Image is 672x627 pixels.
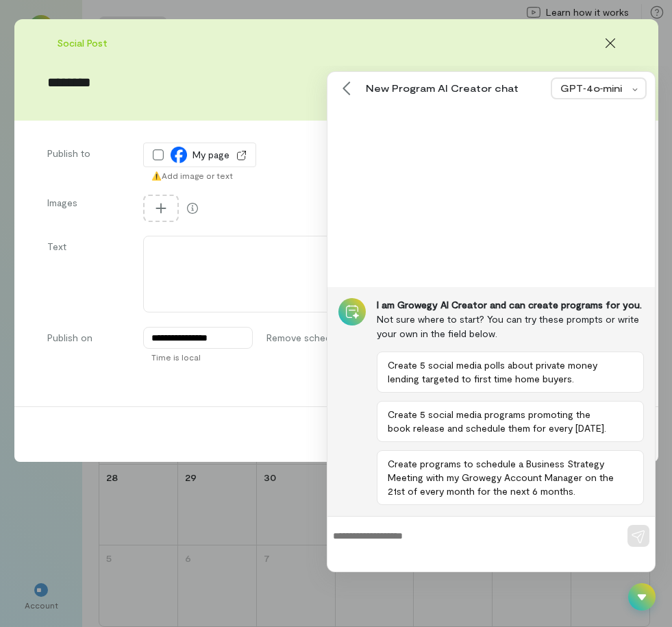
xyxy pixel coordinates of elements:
label: Publish to [47,147,129,181]
img: Facebook [171,147,187,163]
div: Not sure where to start? You can try these prompts or write your own in the field below. [377,312,644,341]
button: Create 5 social media polls about private money lending targeted to first time home buyers. [377,352,644,393]
span: Remove schedule [266,331,344,345]
label: Publish on [47,331,129,345]
button: Create 5 social media programs promoting the book release and schedule them for every [DATE]. [377,401,644,442]
span: Create 5 social media polls about private money lending targeted to first time home buyers. [388,358,614,386]
label: Text [47,240,129,316]
span: Time is local [151,352,201,362]
div: New Program AI Creator chat [366,82,543,95]
div: GPT‑4o‑mini [560,82,628,95]
label: Images [47,196,129,225]
div: ⚠️ Add image or text [151,170,256,181]
button: Create programs to schedule a Business Strategy Meeting with my Growegy Account Manager on the 21... [377,450,644,505]
div: I am Growegy AI Creator and can create programs for you. [377,298,644,312]
span: My page [192,148,229,162]
span: Create programs to schedule a Business Strategy Meeting with my Growegy Account Manager on the 21... [388,457,614,498]
span: Create 5 social media programs promoting the book release and schedule them for every [DATE]. [388,408,614,435]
